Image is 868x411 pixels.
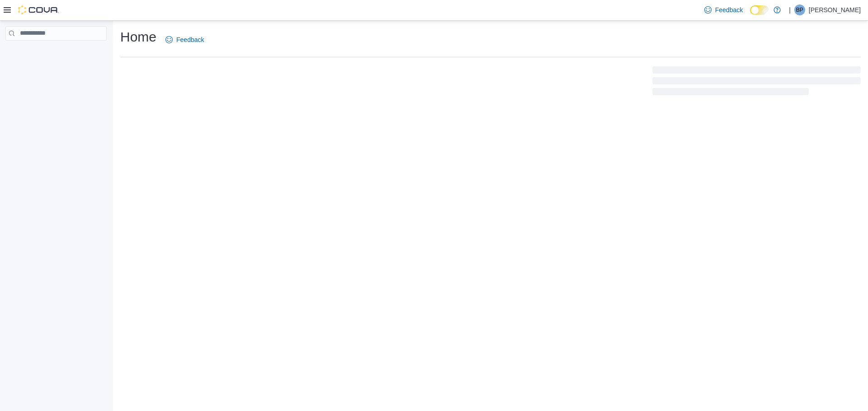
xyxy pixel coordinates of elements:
[120,28,156,46] h1: Home
[18,5,59,14] img: Cova
[176,35,204,44] span: Feedback
[809,5,861,15] p: [PERSON_NAME]
[789,5,791,15] p: |
[652,68,861,97] span: Loading
[162,31,208,49] a: Feedback
[796,5,803,15] span: BP
[5,42,107,64] nav: Complex example
[715,5,743,14] span: Feedback
[750,5,769,15] input: Dark Mode
[701,1,746,19] a: Feedback
[794,5,805,15] div: Binal Patel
